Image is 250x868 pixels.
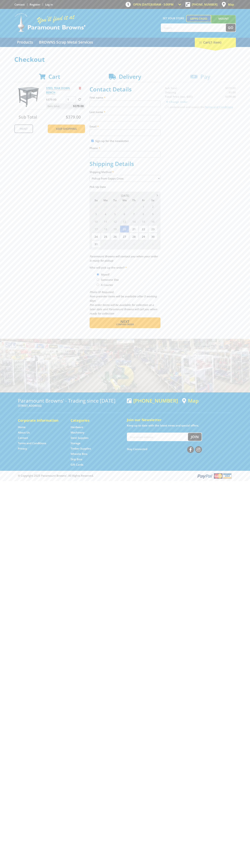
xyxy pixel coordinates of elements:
[46,97,65,102] p: $379.00
[18,398,123,403] h3: Paramount Browns' - Trading since [DATE]
[46,103,85,109] p: Item total:
[129,240,138,248] span: 4
[97,273,99,276] input: Please select who will pick up the order.
[100,277,120,283] label: Someone Else
[45,3,53,6] a: Log in
[127,445,202,453] div: Stay Connected
[71,463,83,467] a: Go to the Gift Cards page
[148,203,157,210] span: 2
[161,24,226,32] input: Search
[14,56,236,63] h1: Checkout
[18,431,30,434] a: Go to the About Us page
[120,203,129,210] span: 30
[139,233,148,240] span: 29
[91,218,101,225] span: 10
[120,240,129,248] span: 3
[120,319,129,324] span: Next
[148,198,157,203] span: Sa
[18,436,28,440] a: Go to the Contact page
[129,198,138,203] span: Th
[91,210,101,218] span: 3
[148,225,157,233] span: 23
[90,265,160,270] label: Who will pick up the order?
[182,398,199,404] a: View a map of Gepps Cross location
[90,170,160,174] label: Shipping Method
[71,436,88,440] a: Go to the Steel Supplies page
[30,3,40,6] a: Go to the registration page
[226,24,236,32] button: Go
[120,210,129,218] span: 6
[101,203,110,210] span: 28
[139,203,148,210] span: 1
[90,151,160,158] input: Please enter your telephone number.
[100,271,111,278] label: Myself
[101,233,110,240] span: 25
[110,210,120,218] span: 5
[91,203,101,210] span: 27
[18,418,63,423] h5: Corporate Information
[121,194,129,197] span: [DATE]
[127,398,178,403] div: [PHONE_NUMBER]
[129,203,138,210] span: 31
[91,225,101,233] span: 17
[139,240,148,248] span: 5
[97,278,99,281] input: Please select who will pick up the order.
[71,431,84,434] a: Go to the Machinery page
[91,198,101,203] span: Su
[91,233,101,240] span: 24
[90,110,160,114] label: Last name
[97,323,153,326] span: Confirm order
[71,452,87,456] a: Go to the Wheelie Bins page
[18,403,123,408] p: [STREET_ADDRESS]
[127,423,232,428] p: Keep up to date with the latest news and special offers.
[148,233,157,240] span: 30
[90,290,157,315] em: Photo ID Required. Non-preorder items will be available after 5 working days Pre-order items will...
[14,13,86,32] img: Paramount Browns'
[91,240,101,248] span: 31
[101,198,110,203] span: Mo
[90,185,160,189] label: Pick Up Date
[186,15,211,22] a: Gepps Cross
[110,240,120,248] span: 2
[48,124,85,133] a: Keep Shopping
[129,210,138,218] span: 7
[36,38,96,47] a: Go to the BROWNS Scrap Metal Services page
[129,218,138,225] span: 14
[139,218,148,225] span: 15
[210,40,221,44] span: (1 item)
[71,447,91,450] a: Go to the Timber Supplies page
[129,233,138,240] span: 28
[90,95,160,100] label: First name
[148,240,157,248] span: 6
[14,473,236,479] div: ® Copyright 2025 Paramount Browns'. All Rights Reserved.
[90,146,160,150] label: Phone
[127,417,232,422] h5: Join our Newsletter
[161,15,186,21] span: Set your store
[14,38,36,47] a: Go to the Products page
[119,73,141,80] span: Delivery
[101,225,110,233] span: 18
[90,175,160,182] select: Please select a shipping method.
[110,218,120,225] span: 12
[79,86,81,90] a: Remove from cart
[120,198,129,203] span: We
[101,218,110,225] span: 11
[18,86,39,107] img: STEEL TEAR DOWN BENCH
[139,225,148,233] span: 22
[66,114,81,120] span: $379.00
[110,203,120,210] span: 29
[71,418,116,423] h5: Categories
[90,115,160,121] input: Please enter your last name.
[18,447,27,450] a: Go to the Privacy page
[71,457,82,461] a: Go to the Skip Bins page
[95,139,129,143] label: Sign up for the newsletter
[71,425,83,429] a: Go to the Hardware page
[188,433,202,441] button: Join
[90,255,158,262] em: Paramount Browns will contact you when your order is ready for pickup
[197,473,232,479] img: PayPal, Mastercard, Visa accepted
[18,441,46,445] a: Go to the Terms and Conditions page
[133,3,174,6] span: OPEN [DATE]
[211,15,236,29] a: Mount [PERSON_NAME]
[100,282,114,288] label: A Courier
[90,129,160,136] input: Please enter your email address.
